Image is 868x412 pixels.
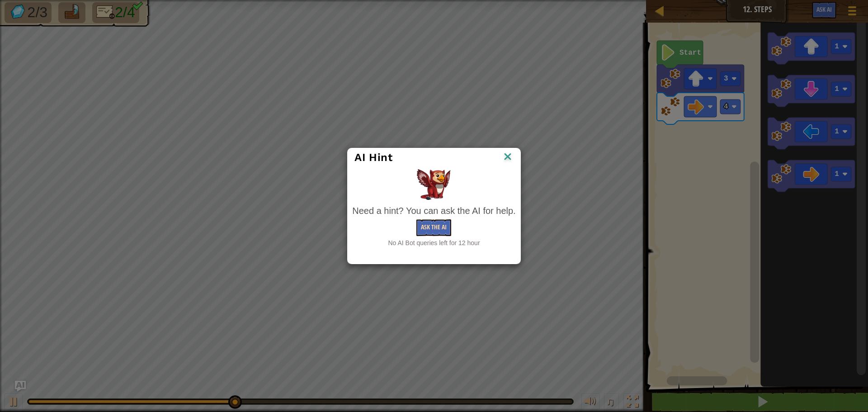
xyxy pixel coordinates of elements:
[417,169,451,200] img: AI Hint Animal
[354,151,392,164] span: AI Hint
[352,238,515,247] div: No AI Bot queries left for 12 hour
[352,204,515,218] div: Need a hint? You can ask the AI for help.
[416,219,451,236] button: Ask the AI
[502,151,514,164] img: IconClose.svg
